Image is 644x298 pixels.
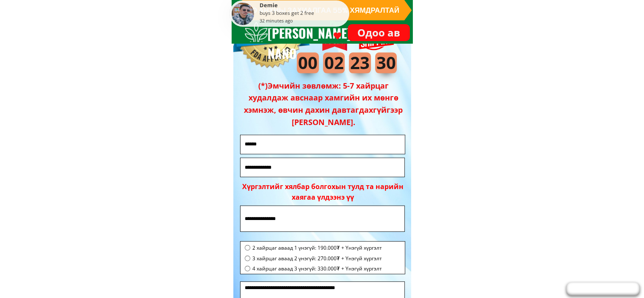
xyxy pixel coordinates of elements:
[260,17,293,25] div: 32 minutes ago
[238,80,409,128] h3: (*)Эмчийн зөвлөмж: 5-7 хайрцаг худалдаж авснаар хамгийн их мөнгө хэмнэж, өвчин дахин давтагдахгүй...
[242,181,404,203] div: Хүргэлтийг хялбар болгохын тулд та нарийн хаягаа үлдээнэ үү
[341,20,416,45] p: Одоо ав
[252,265,382,273] span: 4 хайрцаг аваад 3 үнэгүй: 330.000₮ + Үнэгүй хүргэлт
[252,244,382,252] span: 2 хайрцаг аваад 1 үнэгүй: 190.000₮ + Үнэгүй хүргэлт
[252,254,382,262] span: 3 хайрцаг аваад 2 үнэгүй: 270.000₮ + Үнэгүй хүргэлт
[260,3,347,10] div: Demie
[268,23,362,64] h3: [PERSON_NAME] NANO
[260,10,347,17] div: buys 3 boxes get 2 free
